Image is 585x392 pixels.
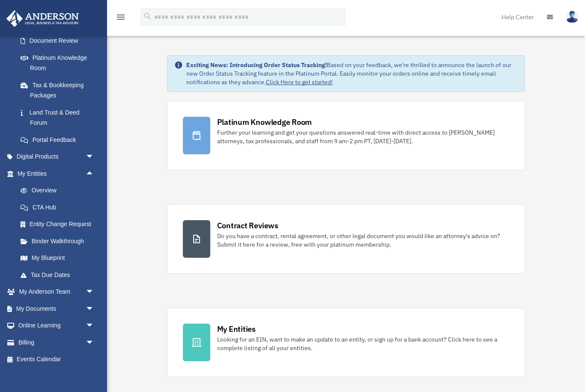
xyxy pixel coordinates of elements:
[186,61,327,69] strong: Exciting News: Introducing Order Status Tracking!
[566,11,579,23] img: User Pic
[86,165,103,183] span: arrow_drop_up
[12,32,107,50] a: Document Review
[86,148,103,166] span: arrow_drop_down
[167,101,525,170] a: Platinum Knowledge Room Further your learning and get your questions answered real-time with dire...
[217,220,278,231] div: Contract Reviews
[12,77,107,104] a: Tax & Bookkeeping Packages
[12,182,107,199] a: Overview
[217,128,510,145] div: Further your learning and get your questions answered real-time with direct access to [PERSON_NAM...
[86,317,103,335] span: arrow_drop_down
[86,283,103,301] span: arrow_drop_down
[217,324,256,334] div: My Entities
[6,351,107,368] a: Events Calendar
[12,233,107,250] a: Binder Walkthrough
[6,283,107,301] a: My Anderson Teamarrow_drop_down
[6,334,107,351] a: Billingarrow_drop_down
[6,165,107,182] a: My Entitiesarrow_drop_up
[86,334,103,351] span: arrow_drop_down
[12,266,107,283] a: Tax Due Dates
[266,78,333,86] a: Click Here to get started!
[12,131,107,148] a: Portal Feedback
[6,148,107,165] a: Digital Productsarrow_drop_down
[217,232,510,249] div: Do you have a contract, rental agreement, or other legal document you would like an attorney's ad...
[12,199,107,216] a: CTA Hub
[12,104,107,131] a: Land Trust & Deed Forum
[186,61,518,86] div: Based on your feedback, we're thrilled to announce the launch of our new Order Status Tracking fe...
[12,216,107,233] a: Entity Change Request
[6,317,107,334] a: Online Learningarrow_drop_down
[167,308,525,377] a: My Entities Looking for an EIN, want to make an update to an entity, or sign up for a bank accoun...
[116,15,126,22] a: menu
[143,12,152,21] i: search
[217,117,312,127] div: Platinum Knowledge Room
[12,49,107,77] a: Platinum Knowledge Room
[116,12,126,22] i: menu
[217,335,510,352] div: Looking for an EIN, want to make an update to an entity, or sign up for a bank account? Click her...
[86,300,103,318] span: arrow_drop_down
[167,204,525,274] a: Contract Reviews Do you have a contract, rental agreement, or other legal document you would like...
[4,10,81,27] img: Anderson Advisors Platinum Portal
[12,250,107,267] a: My Blueprint
[6,300,107,317] a: My Documentsarrow_drop_down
